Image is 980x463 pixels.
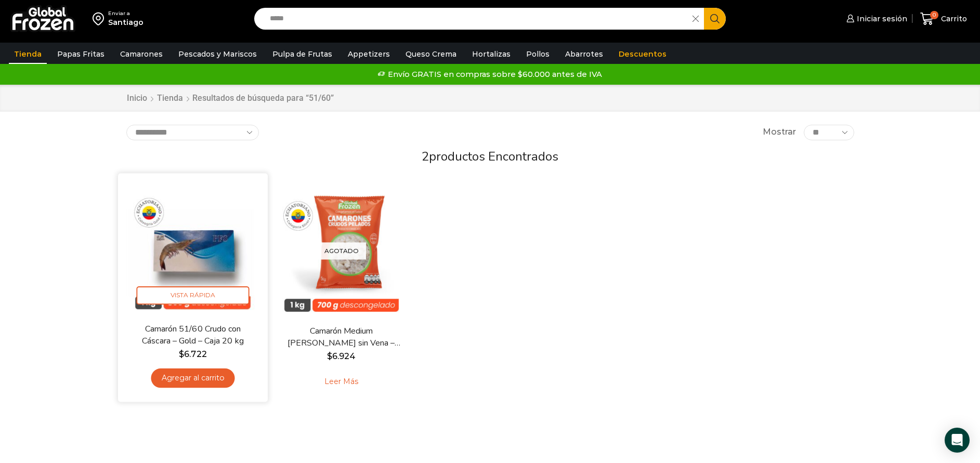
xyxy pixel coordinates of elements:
[267,44,337,64] a: Pulpa de Frutas
[930,11,938,19] span: 0
[704,8,726,30] button: Search button
[429,148,558,165] span: productos encontrados
[945,428,970,453] div: Open Intercom Messenger
[151,368,234,388] a: Agregar al carrito: “Camarón 51/60 Crudo con Cáscara - Gold - Caja 20 kg”
[327,351,356,361] bdi: 6.924
[108,10,143,17] div: Enviar a
[400,44,462,64] a: Queso Crema
[126,125,259,140] select: Pedido de la tienda
[108,17,143,28] div: Santiago
[308,371,374,392] a: Leé más sobre “Camarón Medium Crudo Pelado sin Vena - Silver - Caja 10 kg”
[343,44,395,64] a: Appetizers
[938,14,967,24] span: Carrito
[126,92,148,104] a: Inicio
[467,44,516,64] a: Hortalizas
[115,44,168,64] a: Camarones
[844,8,907,29] a: Iniciar sesión
[613,44,672,64] a: Descuentos
[126,92,334,104] nav: Breadcrumb
[52,44,110,64] a: Papas Fritas
[521,44,555,64] a: Pollos
[132,323,253,348] a: Camarón 51/60 Crudo con Cáscara – Gold – Caja 20 kg
[317,243,366,260] p: Agotado
[156,92,184,104] a: Tienda
[173,44,262,64] a: Pescados y Mariscos
[422,148,429,165] span: 2
[281,325,401,349] a: Camarón Medium [PERSON_NAME] sin Vena – Silver – Caja 10 kg
[763,126,796,138] span: Mostrar
[179,349,206,359] bdi: 6.722
[179,349,184,359] span: $
[918,7,970,31] a: 0 Carrito
[327,351,332,361] span: $
[136,286,249,305] span: Vista Rápida
[9,44,47,64] a: Tienda
[854,14,907,24] span: Iniciar sesión
[192,93,334,103] h1: Resultados de búsqueda para “51/60”
[93,10,108,28] img: address-field-icon.svg
[560,44,608,64] a: Abarrotes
